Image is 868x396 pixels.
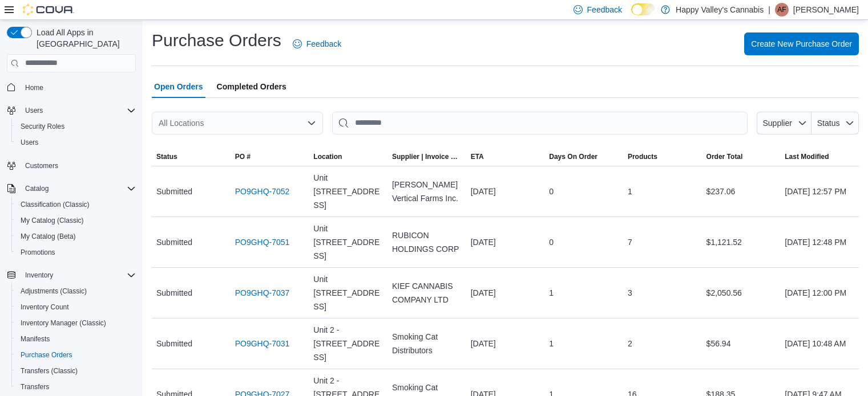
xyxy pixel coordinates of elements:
[466,180,545,203] div: [DATE]
[156,185,192,198] span: Submitted
[21,350,72,360] span: Purchase Orders
[23,4,74,15] img: Cova
[549,152,597,161] span: Days On Order
[156,235,192,249] span: Submitted
[21,80,136,95] span: Home
[21,382,49,391] span: Transfers
[231,148,309,166] button: PO #
[785,152,829,161] span: Last Modified
[628,235,632,249] span: 7
[11,299,140,315] button: Inventory Count
[780,231,859,254] div: [DATE] 12:48 PM
[11,331,140,347] button: Manifests
[702,281,781,304] div: $2,050.56
[21,104,136,117] span: Users
[313,152,342,161] div: Location
[11,228,140,244] button: My Catalog (Beta)
[21,232,76,241] span: My Catalog (Beta)
[16,230,80,243] a: My Catalog (Beta)
[21,182,136,195] span: Catalog
[387,173,466,210] div: [PERSON_NAME] Vertical Farms Inc.
[702,180,781,203] div: $237.06
[11,379,140,395] button: Transfers
[777,3,786,17] span: AF
[11,134,140,150] button: Users
[702,332,781,355] div: $56.94
[549,185,554,198] span: 0
[16,332,54,346] a: Manifests
[235,286,290,300] a: PO9GHQ-7037
[387,275,466,311] div: KIEF CANNABIS COMPANY LTD
[817,119,840,128] span: Status
[313,222,383,263] span: Unit [STREET_ADDRESS]
[392,152,462,161] span: Supplier | Invoice Number
[631,3,655,15] input: Dark Mode
[21,366,78,375] span: Transfers (Classic)
[11,347,140,363] button: Purchase Orders
[628,337,632,350] span: 2
[812,112,859,134] button: Status
[466,281,545,304] div: [DATE]
[25,106,43,115] span: Users
[306,38,341,50] span: Feedback
[152,148,231,166] button: Status
[387,325,466,362] div: Smoking Cat Distributors
[16,316,111,330] a: Inventory Manager (Classic)
[702,231,781,254] div: $1,121.52
[11,213,140,228] button: My Catalog (Classic)
[466,148,545,166] button: ETA
[11,197,140,213] button: Classification (Classic)
[16,316,136,330] span: Inventory Manager (Classic)
[628,152,657,161] span: Products
[21,159,63,173] a: Customers
[16,198,94,211] a: Classification (Classic)
[466,231,545,254] div: [DATE]
[156,337,192,350] span: Submitted
[156,152,177,161] span: Status
[471,152,484,161] span: ETA
[676,3,764,17] p: Happy Valley's Cannabis
[16,120,69,133] a: Security Roles
[11,363,140,379] button: Transfers (Classic)
[2,181,140,197] button: Catalog
[21,287,87,296] span: Adjustments (Classic)
[152,29,281,52] h1: Purchase Orders
[21,182,53,195] button: Catalog
[16,284,136,298] span: Adjustments (Classic)
[21,334,50,344] span: Manifests
[16,284,91,298] a: Adjustments (Classic)
[21,248,55,257] span: Promotions
[466,332,545,355] div: [DATE]
[21,303,69,312] span: Inventory Count
[288,32,346,55] a: Feedback
[2,103,140,119] button: Users
[11,283,140,299] button: Adjustments (Classic)
[25,184,49,193] span: Catalog
[21,268,58,282] button: Inventory
[623,148,702,166] button: Products
[16,214,88,227] a: My Catalog (Classic)
[16,120,136,133] span: Security Roles
[763,119,792,128] span: Supplier
[780,332,859,355] div: [DATE] 10:48 AM
[217,75,286,98] span: Completed Orders
[706,152,743,161] span: Order Total
[32,27,136,50] span: Load All Apps in [GEOGRAPHIC_DATA]
[235,235,290,249] a: PO9GHQ-7051
[775,3,789,17] div: Amanda Finnbogason
[235,337,290,350] a: PO9GHQ-7031
[587,4,622,15] span: Feedback
[21,104,47,117] button: Users
[628,286,632,300] span: 3
[16,300,136,314] span: Inventory Count
[387,148,466,166] button: Supplier | Invoice Number
[549,286,554,300] span: 1
[21,81,48,95] a: Home
[11,119,140,134] button: Security Roles
[25,161,58,170] span: Customers
[757,112,812,134] button: Supplier
[2,157,140,174] button: Customers
[21,319,106,328] span: Inventory Manager (Classic)
[16,300,74,314] a: Inventory Count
